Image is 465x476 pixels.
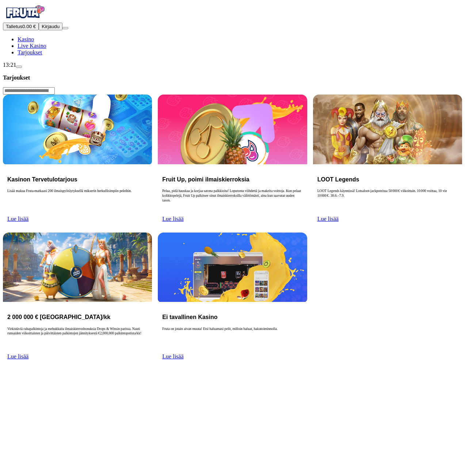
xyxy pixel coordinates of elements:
span: 0.00 € [22,24,36,29]
button: Talletusplus icon0.00 € [3,23,39,30]
h3: Fruit Up, poimi ilmaiskierroksia [162,176,302,183]
input: Search [3,87,55,95]
button: Kirjaudu [39,23,62,30]
img: Fruit Up, poimi ilmaiskierroksia [158,95,307,164]
h3: Ei tavallinen Kasino [162,314,302,320]
p: Fruta on jotain aivan muuta! Etsi haluamasi pelit, milloin haluat, hakutoiminnolla. [162,327,302,350]
img: Fruta [3,3,47,21]
h3: 2 000 000 € [GEOGRAPHIC_DATA]/kk [7,314,148,320]
a: Lue lisää [7,353,28,360]
a: Lue lisää [7,216,28,222]
a: Lue lisää [162,216,183,222]
a: poker-chip iconLive Kasino [18,43,46,49]
p: Virkistäviä rahapalkintoja ja mehukkaita ilmaiskierrosbonuksia Drops & Winsin parissa. Nauti runs... [7,327,148,350]
span: Kasino [18,36,34,42]
span: Tarjoukset [18,49,42,55]
span: Talletus [6,24,22,29]
span: 13:21 [3,62,16,68]
h3: Tarjoukset [3,74,462,81]
h3: Kasinon Tervetulotarjous [7,176,148,183]
a: Fruta [3,16,47,22]
img: LOOT Legends [313,95,462,164]
img: Ei tavallinen Kasino [158,233,307,302]
a: gift-inverted iconTarjoukset [18,49,42,55]
nav: Primary [3,3,462,56]
img: 2 000 000 € Palkintopotti/kk [3,233,152,302]
a: Lue lisää [317,216,339,222]
a: Lue lisää [162,353,183,360]
img: Kasinon Tervetulotarjous [3,95,152,164]
button: live-chat [16,66,22,68]
h3: LOOT Legends [317,176,458,183]
p: Lisää makua Fruta-matkaasi 200 ilmaispyöräytyksellä mikserin herkullisimpiin peleihin. [7,189,148,212]
button: menu [62,27,68,29]
p: LOOT Legends käynnissä! Lotsaloot‑jackpoteissa 50 000 € viikoittain. 10 000 voittaa, 10 vie 10 00... [317,189,458,212]
span: Live Kasino [18,43,46,49]
a: diamond iconKasino [18,36,34,42]
span: Kirjaudu [42,24,60,29]
p: Pelaa, pidä hauskaa ja korjaa satona palkkioita! Loputonta viihdettä ja makeita voittoja. Kun pel... [162,189,302,212]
